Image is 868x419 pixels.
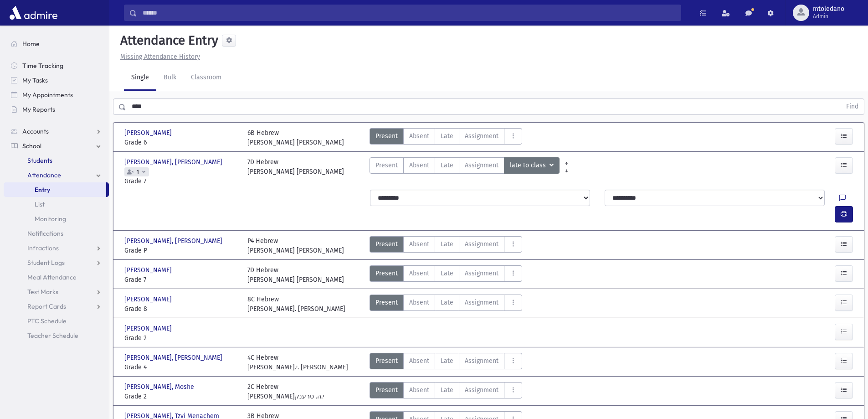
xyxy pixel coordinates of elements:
span: Present [375,239,398,249]
span: late to class [510,160,548,171]
a: PTC Schedule [4,314,109,328]
a: My Tasks [4,73,109,88]
span: Assignment [465,356,498,366]
span: List [35,200,45,208]
span: Late [441,385,453,395]
div: 7D Hebrew [PERSON_NAME] [PERSON_NAME] [247,265,344,285]
span: Students [27,156,52,165]
span: Late [441,131,453,141]
span: Student Logs [27,259,65,267]
a: Attendance [4,168,109,182]
span: Late [441,356,453,366]
span: Late [441,298,453,307]
span: Entry [35,186,50,194]
span: [PERSON_NAME], [PERSON_NAME] [124,236,224,246]
span: [PERSON_NAME] [124,295,174,304]
span: Attendance [27,171,61,179]
span: mtoledano [813,5,844,13]
a: Monitoring [4,212,109,226]
span: Grade P [124,246,238,255]
a: Missing Attendance History [117,53,200,61]
img: AdmirePro [7,4,60,22]
span: Report Cards [27,302,66,310]
span: My Reports [22,105,55,114]
a: Time Tracking [4,58,109,73]
div: AttTypes [370,295,522,314]
span: My Appointments [22,91,73,99]
span: Absent [409,131,429,141]
a: My Appointments [4,88,109,102]
div: 8C Hebrew [PERSON_NAME]. [PERSON_NAME] [247,295,345,314]
span: Grade 2 [124,333,238,343]
u: Missing Attendance History [120,53,200,61]
a: Report Cards [4,299,109,314]
span: PTC Schedule [27,317,67,325]
h5: Attendance Entry [117,33,218,48]
span: Meal Attendance [27,273,77,281]
span: [PERSON_NAME], [PERSON_NAME] [124,157,224,167]
a: Classroom [184,65,229,91]
span: School [22,142,41,150]
a: Teacher Schedule [4,328,109,343]
span: 1 [135,169,141,175]
a: Accounts [4,124,109,139]
span: Grade 7 [124,275,238,285]
span: Grade 8 [124,304,238,314]
span: Time Tracking [22,62,63,70]
span: Grade 2 [124,392,238,401]
span: Present [375,298,398,307]
a: Notifications [4,226,109,241]
span: Assignment [465,131,498,141]
span: Assignment [465,239,498,249]
span: Present [375,160,398,170]
span: [PERSON_NAME] [124,265,174,275]
span: Notifications [27,229,63,238]
span: Absent [409,269,429,278]
span: [PERSON_NAME], Moshe [124,382,196,392]
span: My Tasks [22,76,48,84]
div: AttTypes [370,236,522,255]
span: [PERSON_NAME] [124,324,174,333]
div: AttTypes [370,128,522,147]
a: Entry [4,182,106,197]
span: Absent [409,385,429,395]
span: Teacher Schedule [27,331,78,340]
button: Find [841,99,864,114]
a: Single [124,65,156,91]
span: Assignment [465,385,498,395]
span: Late [441,160,453,170]
span: Absent [409,356,429,366]
span: Present [375,356,398,366]
a: Infractions [4,241,109,255]
a: List [4,197,109,212]
div: AttTypes [370,382,522,401]
div: 4C Hebrew [PERSON_NAME].י. [PERSON_NAME] [247,353,348,372]
div: AttTypes [370,265,522,285]
a: Test Marks [4,285,109,299]
span: Infractions [27,244,59,252]
a: Bulk [156,65,184,91]
span: [PERSON_NAME], [PERSON_NAME] [124,353,224,362]
span: Absent [409,298,429,307]
a: Meal Attendance [4,270,109,285]
span: Assignment [465,298,498,307]
span: Late [441,239,453,249]
a: Students [4,153,109,168]
a: My Reports [4,102,109,117]
div: 2C Hebrew [PERSON_NAME]י.ה. טרענק [247,382,324,401]
button: late to class [504,157,560,174]
span: [PERSON_NAME] [124,128,174,138]
a: Home [4,36,109,51]
span: Accounts [22,127,49,135]
span: Absent [409,160,429,170]
div: P4 Hebrew [PERSON_NAME] [PERSON_NAME] [247,236,344,255]
span: Present [375,385,398,395]
span: Late [441,269,453,278]
span: Present [375,131,398,141]
span: Test Marks [27,288,58,296]
div: AttTypes [370,157,560,186]
span: Grade 4 [124,362,238,372]
span: Absent [409,239,429,249]
span: Grade 7 [124,176,238,186]
span: Monitoring [35,215,66,223]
